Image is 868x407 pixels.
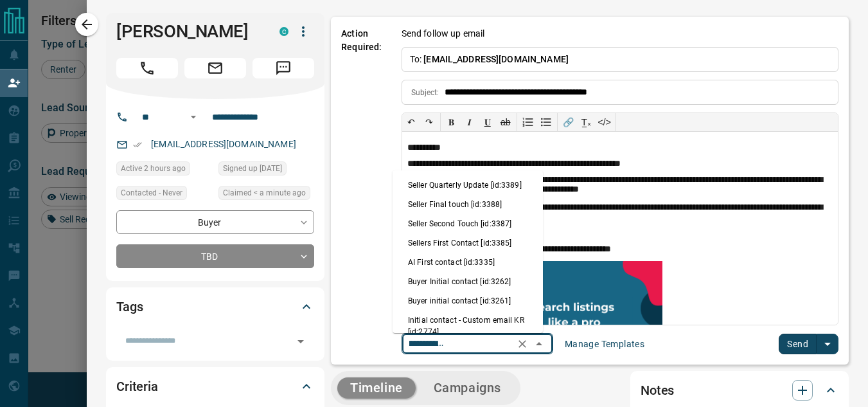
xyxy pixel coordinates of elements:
[184,58,246,78] span: Email
[116,21,260,42] h1: [PERSON_NAME]
[393,176,543,195] li: Seller Quarterly Update [id:3389]
[513,335,531,353] button: Clear
[223,162,282,175] span: Signed up [DATE]
[341,27,382,354] p: Action Required:
[121,162,186,175] span: Active 2 hours ago
[133,140,142,149] svg: Email Verified
[116,371,314,402] div: Criteria
[116,291,314,322] div: Tags
[223,186,306,199] span: Claimed < a minute ago
[121,186,182,199] span: Contacted - Never
[641,375,838,406] div: Notes
[578,113,596,131] button: T̲ₓ
[479,113,497,131] button: 𝐔
[423,54,569,64] span: [EMAIL_ADDRESS][DOMAIN_NAME]
[596,113,614,131] button: </>
[530,335,548,353] button: Close
[519,113,537,131] button: Numbered list
[393,311,543,341] li: Initial contact - Custom email KR [id:2774]
[279,27,288,36] div: condos.ca
[116,296,143,317] h2: Tags
[252,58,314,78] span: Message
[557,334,652,354] button: Manage Templates
[500,117,511,127] s: ab
[537,113,555,131] button: Bullet list
[497,113,515,131] button: ab
[116,210,314,234] div: Buyer
[116,244,314,268] div: TBD
[402,27,485,41] p: Send follow up email
[218,186,314,204] div: Fri Sep 12 2025
[443,113,461,131] button: 𝐁
[484,117,491,127] span: 𝐔
[461,113,479,131] button: 𝑰
[116,376,158,397] h2: Criteria
[393,233,543,253] li: Sellers First Contact [id:3385]
[779,334,817,354] button: Send
[218,161,314,179] div: Sun Aug 24 2025
[402,113,420,131] button: ↶
[393,195,543,214] li: Seller Final touch [id:3388]
[292,332,310,350] button: Open
[393,253,543,272] li: AI First contact [id:3335]
[393,214,543,233] li: Seller Second Touch [id:3387]
[337,377,416,399] button: Timeline
[393,272,543,291] li: Buyer Initial contact [id:3262]
[402,47,838,72] p: To:
[779,334,838,354] div: split button
[151,139,296,149] a: [EMAIL_ADDRESS][DOMAIN_NAME]
[420,113,438,131] button: ↷
[116,58,178,78] span: Call
[393,291,543,311] li: Buyer initial contact [id:3261]
[421,377,514,399] button: Campaigns
[116,161,212,179] div: Fri Sep 12 2025
[560,113,578,131] button: 🔗
[641,380,674,401] h2: Notes
[186,109,201,125] button: Open
[411,87,439,98] p: Subject:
